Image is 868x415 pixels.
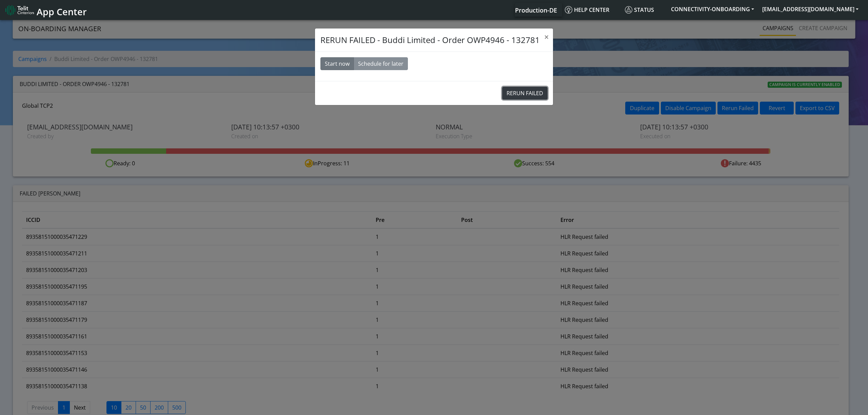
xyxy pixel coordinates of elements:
span: Help center [565,6,609,14]
h4: RERUN FAILED - Buddi Limited - Order OWP4946 - 132781 [320,34,548,46]
div: Basic example [320,57,408,70]
button: RERUN FAILED [502,87,548,100]
span: App Center [37,5,87,18]
button: Start now [320,57,354,70]
button: Schedule for later [354,57,408,70]
button: CONNECTIVITY-ONBOARDING [667,3,758,15]
img: knowledge.svg [565,6,572,14]
span: Production-DE [515,6,557,14]
span: × [544,31,549,42]
button: [EMAIL_ADDRESS][DOMAIN_NAME] [758,3,863,15]
button: Close [540,29,553,45]
img: status.svg [625,6,632,14]
span: Status [625,6,654,14]
img: logo-telit-cinterion-gw-new.png [5,5,34,16]
a: Your current platform instance [515,3,557,17]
